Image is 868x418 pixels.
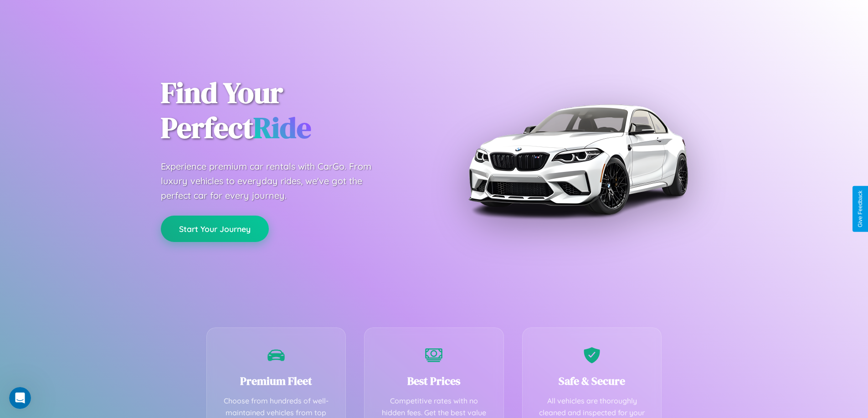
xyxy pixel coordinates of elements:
iframe: Intercom live chat [9,387,31,409]
h3: Premium Fleet [221,373,332,388]
h1: Find Your Perfect [161,76,421,146]
span: Ride [253,108,311,147]
button: Start Your Journey [161,216,269,242]
h3: Safe & Secure [536,373,648,388]
h3: Best Prices [378,373,490,388]
div: Give Feedback [857,191,863,227]
img: Premium BMW car rental vehicle [464,45,692,273]
p: Experience premium car rentals with CarGo. From luxury vehicles to everyday rides, we've got the ... [161,159,389,203]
